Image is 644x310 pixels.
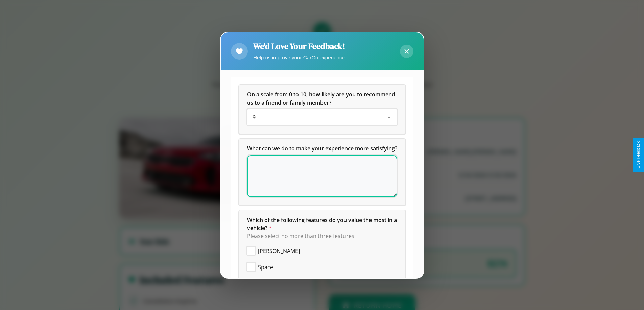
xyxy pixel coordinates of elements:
span: On a scale from 0 to 10, how likely are you to recommend us to a friend or family member? [247,91,397,106]
span: Space [258,263,273,271]
span: [PERSON_NAME] [258,247,300,255]
span: 9 [253,114,256,121]
div: On a scale from 0 to 10, how likely are you to recommend us to a friend or family member? [247,109,397,125]
h5: On a scale from 0 to 10, how likely are you to recommend us to a friend or family member? [247,90,397,107]
div: On a scale from 0 to 10, how likely are you to recommend us to a friend or family member? [239,85,405,134]
span: Which of the following features do you value the most in a vehicle? [247,216,398,232]
div: Give Feedback [636,141,641,169]
span: Please select no more than three features. [247,232,356,240]
h2: We'd Love Your Feedback! [253,40,345,52]
p: Help us improve your CarGo experience [253,53,345,62]
span: What can we do to make your experience more satisfying? [247,145,397,152]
